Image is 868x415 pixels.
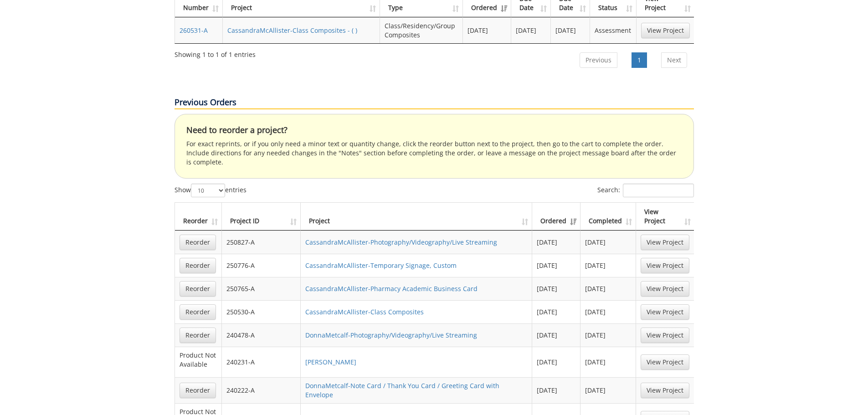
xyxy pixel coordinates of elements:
[532,377,580,403] td: [DATE]
[641,258,689,273] a: View Project
[623,184,694,197] input: Search:
[532,254,580,277] td: [DATE]
[305,307,424,316] a: CassandraMcAllister-Class Composites
[580,231,636,254] td: [DATE]
[222,231,301,254] td: 250827-A
[632,52,647,68] a: 1
[305,238,497,246] a: CassandraMcAllister-Photography/Videography/Live Streaming
[532,231,580,254] td: [DATE]
[222,377,301,403] td: 240222-A
[641,281,689,297] a: View Project
[641,23,690,38] a: View Project
[641,383,689,398] a: View Project
[641,235,689,250] a: View Project
[580,52,617,68] a: Previous
[580,347,636,377] td: [DATE]
[532,277,580,300] td: [DATE]
[180,281,216,297] a: Reorder
[222,300,301,323] td: 250530-A
[661,52,687,68] a: Next
[580,323,636,347] td: [DATE]
[532,347,580,377] td: [DATE]
[301,203,533,231] th: Project: activate to sort column ascending
[551,17,591,43] td: [DATE]
[532,203,580,231] th: Ordered: activate to sort column ascending
[186,139,682,167] p: For exact reprints, or if you only need a minor text or quantity change, click the reorder button...
[175,46,256,59] div: Showing 1 to 1 of 1 entries
[222,323,301,347] td: 240478-A
[580,277,636,300] td: [DATE]
[180,26,208,35] a: 260531-A
[222,347,301,377] td: 240231-A
[580,300,636,323] td: [DATE]
[180,328,216,343] a: Reorder
[532,323,580,347] td: [DATE]
[305,261,457,270] a: CassandraMcAllister-Temporary Signage, Custom
[175,203,222,231] th: Reorder: activate to sort column ascending
[180,383,216,398] a: Reorder
[180,304,216,320] a: Reorder
[305,331,477,339] a: DonnaMetcalf-Photography/Videography/Live Streaming
[180,351,217,369] p: Product Not Available
[186,126,682,135] h4: Need to reorder a project?
[636,203,694,231] th: View Project: activate to sort column ascending
[532,300,580,323] td: [DATE]
[641,328,689,343] a: View Project
[590,17,636,43] td: Assessment
[222,203,301,231] th: Project ID: activate to sort column ascending
[305,284,478,293] a: CassandraMcAllister-Pharmacy Academic Business Card
[305,358,356,366] a: [PERSON_NAME]
[180,258,216,273] a: Reorder
[175,97,694,109] p: Previous Orders
[641,304,689,320] a: View Project
[580,377,636,403] td: [DATE]
[227,26,357,35] a: CassandraMcAllister-Class Composites - ( )
[641,354,689,370] a: View Project
[222,277,301,300] td: 250765-A
[511,17,551,43] td: [DATE]
[180,235,216,250] a: Reorder
[380,17,463,43] td: Class/Residency/Group Composites
[580,254,636,277] td: [DATE]
[305,381,499,399] a: DonnaMetcalf-Note Card / Thank You Card / Greeting Card with Envelope
[175,184,247,197] label: Show entries
[191,184,225,197] select: Showentries
[222,254,301,277] td: 250776-A
[597,184,694,197] label: Search:
[463,17,511,43] td: [DATE]
[580,203,636,231] th: Completed: activate to sort column ascending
